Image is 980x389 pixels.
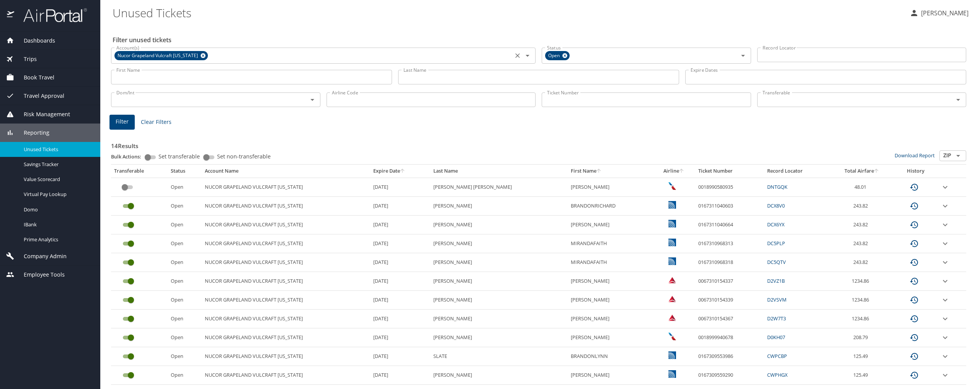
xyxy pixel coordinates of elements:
span: Nucor Grapeland Vulcraft [US_STATE] [114,52,203,60]
span: Filter [116,117,129,127]
td: 0067310154337 [695,272,764,291]
span: Reporting [14,129,49,137]
th: History [894,165,938,178]
td: Open [168,197,202,216]
button: Open [953,150,964,161]
span: Prime Analytics [24,236,91,243]
td: Open [168,272,202,291]
td: BRANDONLYNN [568,347,652,366]
h3: 14 Results [111,137,966,150]
td: [PERSON_NAME] [430,234,568,253]
td: [DATE] [370,366,430,385]
td: NUCOR GRAPELAND VULCRAFT [US_STATE] [202,347,370,366]
td: 0067310154367 [695,310,764,328]
td: NUCOR GRAPELAND VULCRAFT [US_STATE] [202,291,370,310]
button: expand row [941,258,950,267]
img: United Airlines [668,239,676,246]
span: Savings Tracker [24,161,91,168]
th: Record Locator [764,165,830,178]
td: 0167310968313 [695,234,764,253]
a: D2W7T3 [767,315,786,322]
img: United Airlines [668,201,676,209]
td: 243.82 [830,216,894,234]
button: Filter [109,115,135,130]
td: Open [168,253,202,272]
td: 1234.86 [830,310,894,328]
td: Open [168,178,202,196]
img: Delta Airlines [668,314,676,321]
td: Open [168,347,202,366]
span: Domo [24,206,91,213]
button: Clear [512,50,523,61]
th: Status [168,165,202,178]
td: [PERSON_NAME] [430,216,568,234]
td: NUCOR GRAPELAND VULCRAFT [US_STATE] [202,178,370,196]
img: Delta Airlines [668,295,676,303]
td: [PERSON_NAME] [430,272,568,291]
a: DNTGQK [767,183,787,190]
td: [PERSON_NAME] [568,272,652,291]
td: [PERSON_NAME] [568,216,652,234]
td: NUCOR GRAPELAND VULCRAFT [US_STATE] [202,310,370,328]
a: Download Report [895,152,935,159]
a: DCX8V0 [767,202,785,209]
img: icon-airportal.png [7,8,15,23]
td: 243.82 [830,234,894,253]
td: [PERSON_NAME] [568,291,652,310]
img: United Airlines [668,370,676,378]
td: Open [168,291,202,310]
a: DC5QTV [767,259,786,265]
span: Employee Tools [14,270,65,279]
td: [PERSON_NAME] [430,291,568,310]
h2: Filter unused tickets [113,34,968,46]
td: [PERSON_NAME] [568,310,652,328]
button: sort [679,169,684,174]
span: Book Travel [14,73,54,82]
td: [DATE] [370,347,430,366]
td: [DATE] [370,328,430,347]
td: 0018999940678 [695,328,764,347]
td: [DATE] [370,291,430,310]
td: [PERSON_NAME] [430,328,568,347]
td: Open [168,366,202,385]
td: [DATE] [370,197,430,216]
span: Value Scorecard [24,176,91,183]
td: [PERSON_NAME] [430,253,568,272]
td: [DATE] [370,310,430,328]
td: [PERSON_NAME] [PERSON_NAME] [430,178,568,196]
button: expand row [941,333,950,342]
img: American Airlines [668,182,676,190]
td: 208.79 [830,328,894,347]
th: Expire Date [370,165,430,178]
td: 0167311040603 [695,197,764,216]
th: Airline [652,165,695,178]
td: 1234.86 [830,272,894,291]
a: D0KH07 [767,334,785,341]
img: airportal-logo.png [15,8,87,23]
button: expand row [941,183,950,192]
td: 0167309559290 [695,366,764,385]
button: Open [953,94,964,105]
td: 125.49 [830,347,894,366]
button: expand row [941,352,950,361]
button: sort [874,169,879,174]
span: Dashboards [14,36,55,45]
td: [DATE] [370,253,430,272]
span: Set non-transferable [217,154,271,159]
button: expand row [941,239,950,248]
td: [PERSON_NAME] [568,178,652,196]
td: 0167309553986 [695,347,764,366]
span: Company Admin [14,252,67,260]
button: expand row [941,295,950,305]
button: [PERSON_NAME] [906,6,972,20]
td: MIRANDAFAITH [568,234,652,253]
span: Open [545,52,564,60]
span: Risk Management [14,110,70,119]
td: Open [168,216,202,234]
td: 0067310154339 [695,291,764,310]
span: Virtual Pay Lookup [24,191,91,198]
td: 0167310968318 [695,253,764,272]
a: CWPHGX [767,371,787,378]
span: Clear Filters [141,117,171,127]
td: [PERSON_NAME] [430,366,568,385]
